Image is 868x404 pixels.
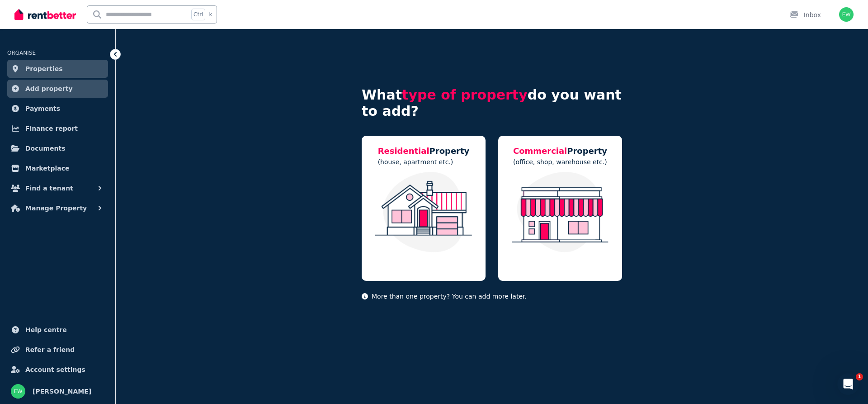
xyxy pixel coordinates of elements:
[25,123,78,134] span: Finance report
[14,8,76,21] img: RentBetter
[209,11,212,18] span: k
[371,172,476,252] img: Residential Property
[25,364,85,375] span: Account settings
[513,146,567,156] span: Commercial
[25,183,73,194] span: Find a tenant
[507,172,613,252] img: Commercial Property
[25,163,69,174] span: Marketplace
[25,83,73,94] span: Add property
[789,10,821,19] div: Inbox
[513,145,607,157] h5: Property
[7,139,108,157] a: Documents
[7,100,108,118] a: Payments
[362,292,622,301] p: More than one property? You can add more later.
[7,159,108,177] a: Marketplace
[7,361,108,379] a: Account settings
[837,373,859,395] iframe: Intercom live chat
[25,203,87,214] span: Manage Property
[856,373,863,380] span: 1
[25,63,63,74] span: Properties
[7,50,36,56] span: ORGANISE
[7,199,108,217] button: Manage Property
[25,143,66,154] span: Documents
[25,103,60,114] span: Payments
[513,157,607,166] p: (office, shop, warehouse etc.)
[25,344,75,355] span: Refer a friend
[378,157,470,166] p: (house, apartment etc.)
[7,119,108,138] a: Finance report
[191,9,205,20] span: Ctrl
[11,384,25,399] img: Errol Weber
[362,87,622,119] h4: What do you want to add?
[378,145,470,157] h5: Property
[25,324,67,335] span: Help centre
[378,146,429,156] span: Residential
[839,7,854,22] img: Errol Weber
[7,321,108,339] a: Help centre
[7,341,108,359] a: Refer a friend
[7,80,108,98] a: Add property
[7,60,108,78] a: Properties
[402,87,528,103] span: type of property
[7,179,108,197] button: Find a tenant
[33,386,91,397] span: [PERSON_NAME]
